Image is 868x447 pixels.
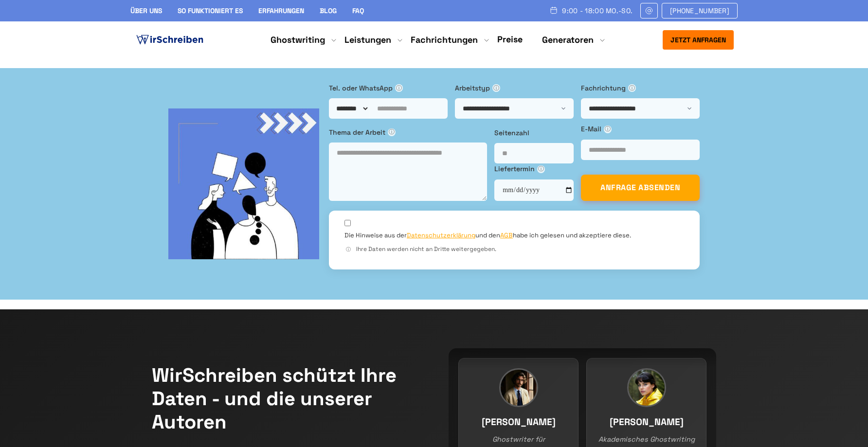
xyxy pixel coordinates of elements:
a: Preise [497,34,523,45]
div: Ihre Daten werden nicht an Dritte weitergegeben. [344,245,684,254]
a: Über uns [130,6,162,15]
label: Die Hinweise aus der und den habe ich gelesen und akzeptiere diese. [344,231,631,240]
a: Ghostwriting [271,34,325,46]
span: ⓘ [395,84,403,92]
label: Tel. oder WhatsApp [329,83,448,93]
span: ⓘ [604,125,612,133]
label: Thema der Arbeit [329,127,487,138]
a: Erfahrungen [258,6,304,15]
h2: WirSchreiben schützt Ihre Daten - und die unserer Autoren [152,364,419,434]
img: logo ghostwriter-österreich [134,33,205,47]
label: Fachrichtung [581,83,700,93]
span: [PHONE_NUMBER] [670,7,729,15]
h3: [PERSON_NAME] [597,412,696,427]
span: ⓘ [628,84,636,92]
a: Datenschutzerklärung [407,231,475,239]
a: AGB [500,231,513,239]
label: E-Mail [581,124,700,134]
img: Schedule [549,6,558,14]
span: ⓘ [388,128,396,136]
a: Leistungen [344,34,391,46]
label: Arbeitstyp [455,83,574,93]
a: Blog [320,6,337,15]
span: 9:00 - 18:00 Mo.-So. [562,7,633,15]
img: bg [168,108,319,259]
label: Liefertermin [494,163,574,174]
a: FAQ [352,6,364,15]
h3: [PERSON_NAME] [469,412,568,427]
span: ⓘ [492,84,500,92]
a: So funktioniert es [178,6,243,15]
span: ⓘ [537,165,545,173]
label: Seitenzahl [494,127,574,138]
a: [PHONE_NUMBER] [662,3,738,18]
button: ANFRAGE ABSENDEN [581,175,700,201]
a: Generatoren [542,34,594,46]
img: Email [645,7,653,15]
button: Jetzt anfragen [663,30,734,50]
a: Fachrichtungen [411,34,478,46]
span: ⓘ [344,246,352,253]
